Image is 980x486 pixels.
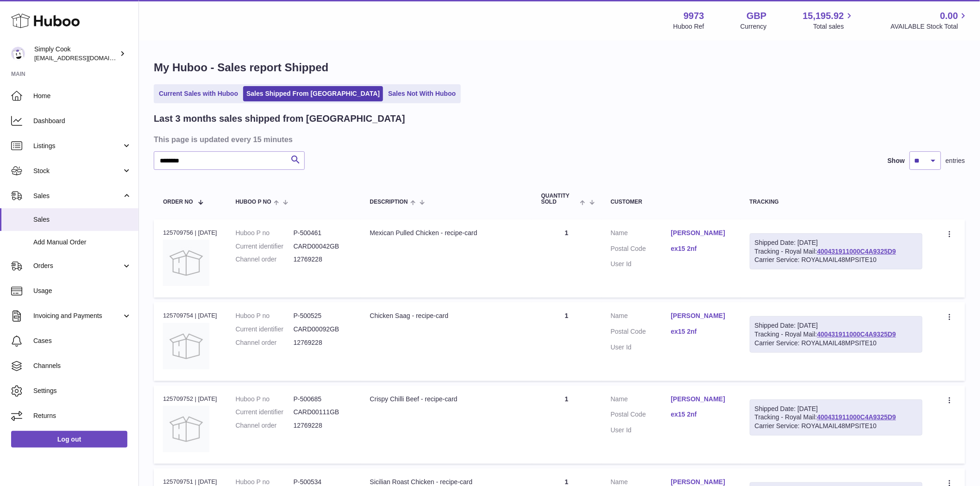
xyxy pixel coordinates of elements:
div: Tracking - Royal Mail: [750,233,923,270]
div: Simply Cook [34,45,118,62]
strong: GBP [747,10,766,22]
a: ex15 2nf [671,244,731,253]
dt: Channel order [236,338,294,347]
div: Currency [741,22,767,31]
a: 400431911000C4A9325D9 [817,413,896,421]
span: Order No [163,199,193,205]
h3: This page is updated every 15 minutes [154,134,963,144]
div: Shipped Date: [DATE] [755,405,917,413]
a: [PERSON_NAME] [671,395,731,404]
span: Usage [33,287,132,295]
dd: 12769228 [294,255,352,264]
h1: My Huboo - Sales report Shipped [154,60,965,75]
div: Customer [611,199,731,205]
img: no-photo.jpg [163,406,209,452]
dd: P-500685 [294,395,352,404]
span: Orders [33,262,122,270]
span: Sales [33,192,122,200]
span: entries [946,156,965,165]
dd: 12769228 [294,421,352,430]
dt: Current identifier [236,242,294,251]
dt: User Id [611,343,671,352]
h2: Last 3 months sales shipped from [GEOGRAPHIC_DATA] [154,112,405,125]
div: Crispy Chilli Beef - recipe-card [370,395,523,404]
div: Mexican Pulled Chicken - recipe-card [370,229,523,237]
strong: 9973 [684,10,704,22]
span: [EMAIL_ADDRESS][DOMAIN_NAME] [34,54,136,62]
img: no-photo.jpg [163,240,209,286]
dd: P-500461 [294,229,352,237]
span: AVAILABLE Stock Total [891,22,969,31]
dt: Huboo P no [236,229,294,237]
span: Invoicing and Payments [33,312,122,320]
div: Shipped Date: [DATE] [755,238,917,247]
span: Description [370,199,408,205]
span: 0.00 [940,10,958,22]
dt: Channel order [236,421,294,430]
span: Channels [33,361,132,370]
dt: Postal Code [611,244,671,255]
div: 125709754 | [DATE] [163,312,217,320]
a: 400431911000C4A9325D9 [817,248,896,255]
div: Shipped Date: [DATE] [755,321,917,330]
span: Listings [33,142,122,150]
dt: Huboo P no [236,312,294,320]
span: Dashboard [33,117,132,125]
div: Tracking [750,199,923,205]
div: Carrier Service: ROYALMAIL48MPSITE10 [755,255,917,264]
dd: CARD00111GB [294,408,352,417]
dd: CARD00092GB [294,325,352,334]
div: 125709751 | [DATE] [163,478,217,486]
dd: CARD00042GB [294,242,352,251]
dt: Current identifier [236,408,294,417]
dt: Postal Code [611,327,671,338]
span: Returns [33,411,132,420]
dt: Name [611,395,671,406]
span: Quantity Sold [541,193,578,205]
dt: Huboo P no [236,395,294,404]
div: Carrier Service: ROYALMAIL48MPSITE10 [755,422,917,430]
div: Tracking - Royal Mail: [750,316,923,353]
div: Chicken Saag - recipe-card [370,312,523,320]
dt: User Id [611,426,671,435]
td: 1 [532,302,602,380]
a: [PERSON_NAME] [671,312,731,320]
span: Huboo P no [236,199,271,205]
img: no-photo.jpg [163,323,209,369]
a: Log out [11,431,127,448]
a: Current Sales with Huboo [156,86,241,101]
span: Cases [33,336,132,345]
dd: P-500525 [294,312,352,320]
dt: Name [611,229,671,240]
span: Sales [33,215,132,224]
a: Sales Shipped From [GEOGRAPHIC_DATA] [243,86,383,101]
div: Tracking - Royal Mail: [750,399,923,436]
span: 15,195.92 [803,10,844,22]
dt: User Id [611,260,671,268]
a: 15,195.92 Total sales [803,10,854,31]
dt: Channel order [236,255,294,264]
span: Total sales [813,22,854,31]
a: ex15 2nf [671,327,731,336]
span: Stock [33,167,122,175]
dd: 12769228 [294,338,352,347]
div: Carrier Service: ROYALMAIL48MPSITE10 [755,339,917,348]
dt: Name [611,312,671,323]
span: Settings [33,386,132,395]
a: ex15 2nf [671,410,731,419]
a: 400431911000C4A9325D9 [817,330,896,338]
dt: Postal Code [611,410,671,421]
dt: Current identifier [236,325,294,334]
div: Huboo Ref [673,22,704,31]
td: 1 [532,219,602,298]
a: [PERSON_NAME] [671,229,731,237]
a: 0.00 AVAILABLE Stock Total [891,10,969,31]
span: Home [33,92,132,100]
span: Add Manual Order [33,238,132,247]
td: 1 [532,386,602,464]
img: internalAdmin-9973@internal.huboo.com [11,47,25,61]
div: 125709756 | [DATE] [163,229,217,237]
a: Sales Not With Huboo [385,86,459,101]
label: Show [888,156,905,165]
div: 125709752 | [DATE] [163,395,217,403]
